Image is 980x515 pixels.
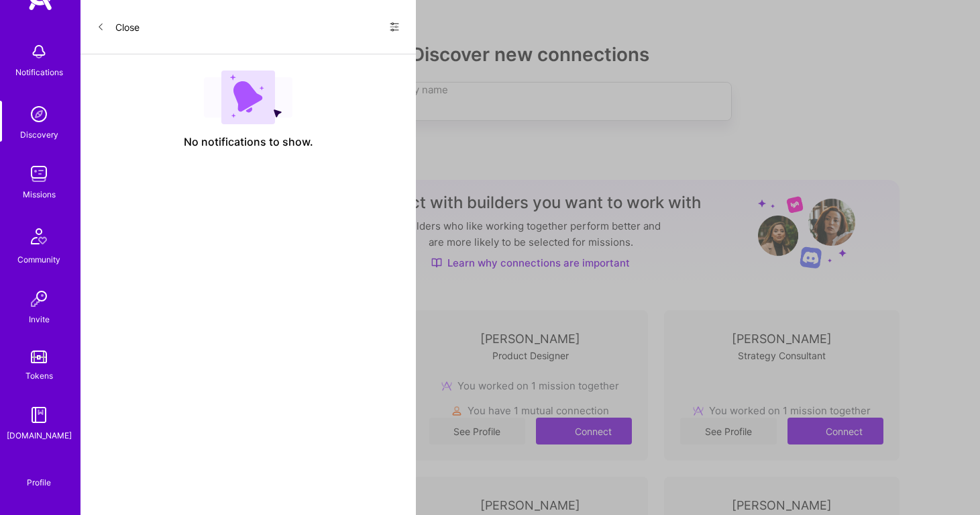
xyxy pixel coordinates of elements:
[25,160,52,187] img: teamwork
[20,128,58,142] div: Discovery
[15,65,63,79] div: Notifications
[25,101,52,128] img: discovery
[23,187,56,201] div: Missions
[97,16,140,38] button: Close
[25,369,53,383] div: Tokens
[25,38,52,65] img: bell
[17,252,60,267] div: Community
[29,312,50,326] div: Invite
[204,71,292,124] img: empty
[22,461,56,488] a: Profile
[23,220,55,252] img: Community
[25,402,52,428] img: guide book
[7,428,72,442] div: [DOMAIN_NAME]
[31,350,47,363] img: tokens
[27,475,51,488] div: Profile
[25,285,52,312] img: Invite
[184,135,313,149] span: No notifications to show.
